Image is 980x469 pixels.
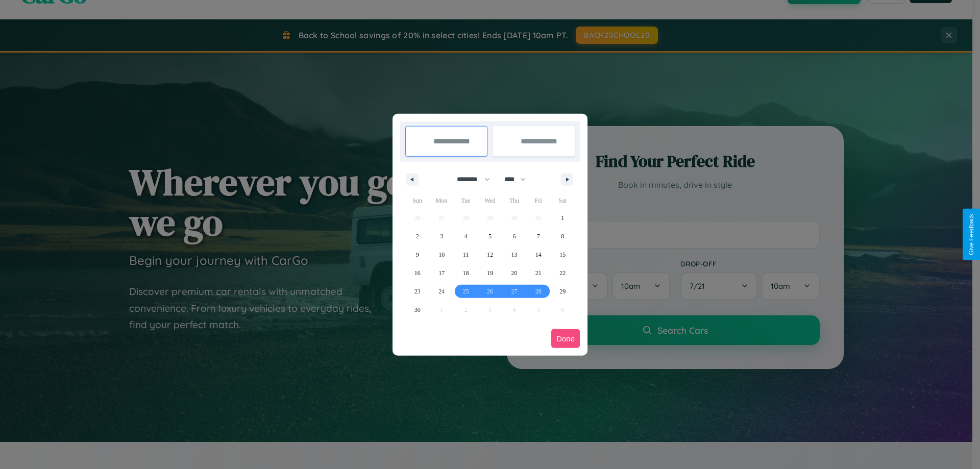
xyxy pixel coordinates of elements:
span: 28 [535,282,542,301]
button: 13 [502,245,526,264]
span: 30 [414,301,421,319]
button: 5 [478,227,502,245]
span: 6 [512,227,516,245]
span: 4 [464,227,468,245]
span: 25 [463,282,469,301]
button: 16 [405,264,429,282]
button: 25 [454,282,478,301]
button: 15 [551,245,575,264]
button: 17 [429,264,453,282]
span: Tue [454,192,478,209]
span: 18 [463,264,469,282]
button: Done [551,329,580,348]
button: 3 [429,227,453,245]
button: 22 [551,264,575,282]
button: 18 [454,264,478,282]
button: 14 [526,245,550,264]
span: Fri [526,192,550,209]
span: 20 [511,264,517,282]
span: 23 [414,282,421,301]
button: 20 [502,264,526,282]
span: Mon [429,192,453,209]
button: 11 [454,245,478,264]
button: 29 [551,282,575,301]
span: 15 [559,245,566,264]
button: 1 [551,209,575,227]
button: 21 [526,264,550,282]
button: 4 [454,227,478,245]
span: 11 [463,245,469,264]
span: 29 [559,282,566,301]
button: 30 [405,301,429,319]
button: 27 [502,282,526,301]
button: 2 [405,227,429,245]
button: 19 [478,264,502,282]
span: 8 [561,227,564,245]
span: 5 [488,227,492,245]
button: 6 [502,227,526,245]
span: 22 [559,264,566,282]
button: 28 [526,282,550,301]
button: 12 [478,245,502,264]
span: 2 [416,227,419,245]
span: 17 [438,264,445,282]
span: Wed [478,192,502,209]
span: 21 [535,264,542,282]
span: 13 [511,245,517,264]
span: Sun [405,192,429,209]
button: 8 [551,227,575,245]
span: 24 [438,282,445,301]
span: 9 [416,245,419,264]
span: 1 [561,209,564,227]
div: Give Feedback [968,214,975,255]
span: Thu [502,192,526,209]
button: 9 [405,245,429,264]
span: 12 [487,245,493,264]
span: 3 [440,227,443,245]
button: 23 [405,282,429,301]
span: 14 [535,245,542,264]
button: 26 [478,282,502,301]
button: 24 [429,282,453,301]
button: 7 [526,227,550,245]
span: 10 [438,245,445,264]
span: 27 [511,282,517,301]
span: 16 [414,264,421,282]
span: 7 [537,227,540,245]
span: Sat [551,192,575,209]
span: 26 [487,282,493,301]
button: 10 [429,245,453,264]
span: 19 [487,264,493,282]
